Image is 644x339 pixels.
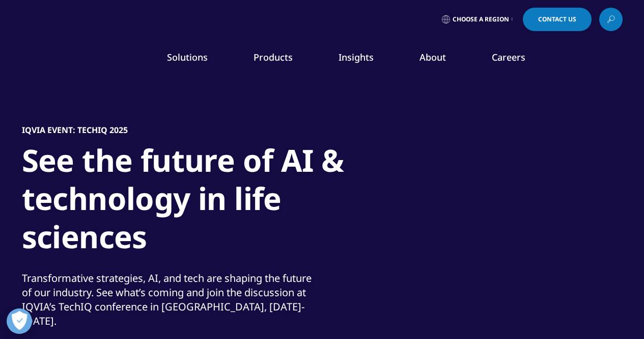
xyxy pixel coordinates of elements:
a: Products [254,51,293,63]
a: Contact Us [523,8,592,31]
span: Contact Us [538,16,576,22]
h1: See the future of AI & technology in life sciences​ [22,141,404,262]
span: Choose a Region [453,15,509,23]
button: Open Preferences [7,308,32,334]
a: Careers [492,51,525,63]
div: Transformative strategies, AI, and tech are shaping the future of our industry. See what’s coming... [22,271,320,328]
a: Solutions [167,51,208,63]
nav: Primary [107,36,623,84]
h5: IQVIA Event: TechIQ 2025​ [22,125,128,135]
a: About [419,51,446,63]
a: Insights [339,51,374,63]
